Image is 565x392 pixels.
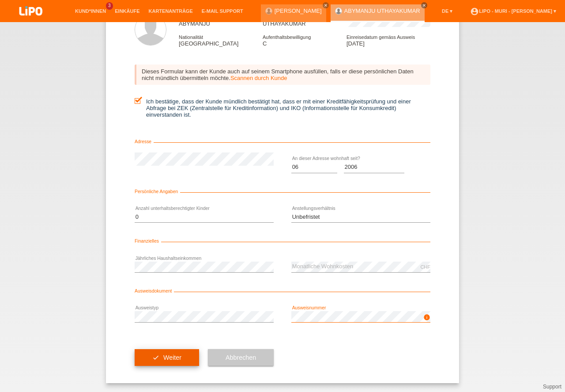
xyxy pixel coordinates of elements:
[344,8,420,14] a: ABYMANJU UTHAYAKUMAR
[163,354,181,361] span: Weiter
[179,34,203,40] span: Nationalität
[263,34,347,47] div: C
[144,8,197,14] a: Kartenanträge
[71,8,110,14] a: Kund*innen
[179,34,263,47] div: [GEOGRAPHIC_DATA]
[197,8,248,14] a: E-Mail Support
[135,289,174,293] span: Ausweisdokument
[423,316,430,322] a: info
[135,139,154,144] span: Adresse
[421,2,427,8] a: close
[135,189,180,194] span: Persönliche Angaben
[347,34,415,40] span: Einreisedatum gemäss Ausweis
[422,3,426,8] i: close
[135,98,430,118] label: Ich bestätige, dass der Kunde mündlich bestätigt hat, dass er mit einer Kreditfähigkeitsprüfung u...
[275,8,322,14] a: [PERSON_NAME]
[230,75,287,81] a: Scannen durch Kunde
[466,8,561,14] a: account_circleLIPO - Muri - [PERSON_NAME] ▾
[135,349,199,366] button: check Weiter
[208,349,274,366] button: Abbrechen
[135,239,161,244] span: Finanzielles
[437,8,457,14] a: DE ▾
[347,34,430,47] div: [DATE]
[423,314,430,321] i: info
[324,3,328,8] i: close
[543,384,561,390] a: Support
[106,2,113,10] span: 3
[470,7,479,16] i: account_circle
[110,8,144,14] a: Einkäufe
[135,65,430,85] div: Dieses Formular kann der Kunde auch auf seinem Smartphone ausfüllen, falls er diese persönlichen ...
[263,34,311,40] span: Aufenthaltsbewilligung
[323,2,329,8] a: close
[9,18,53,25] a: LIPO pay
[226,354,256,361] span: Abbrechen
[152,354,159,361] i: check
[420,264,430,270] div: CHF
